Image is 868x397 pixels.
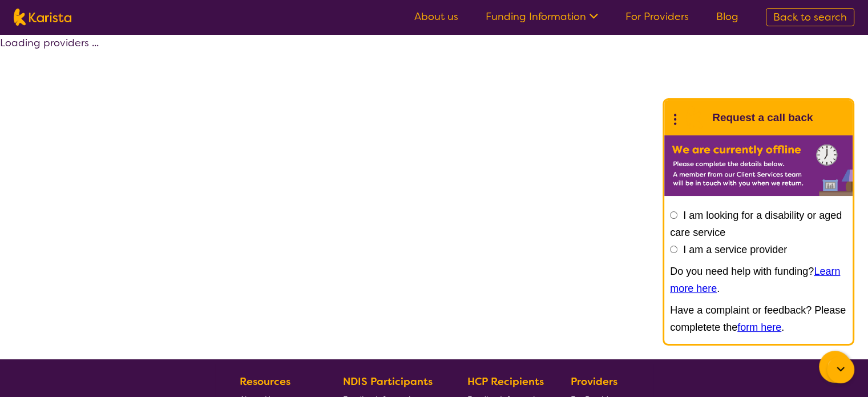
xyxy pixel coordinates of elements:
[240,375,290,388] b: Resources
[467,375,544,388] b: HCP Recipients
[486,10,598,23] a: Funding Information
[737,322,781,333] a: form here
[766,8,854,26] a: Back to search
[343,375,433,388] b: NDIS Participants
[683,106,705,129] img: Karista
[683,244,787,255] label: I am a service provider
[819,351,851,383] button: Channel Menu
[14,9,71,26] img: Karista logo
[712,109,813,126] h1: Request a call back
[664,135,853,196] img: Karista offline chat form to request call back
[670,263,847,297] p: Do you need help with funding? .
[625,10,689,23] a: For Providers
[414,10,458,23] a: About us
[716,10,738,23] a: Blog
[571,375,617,388] b: Providers
[670,302,847,336] p: Have a complaint or feedback? Please completete the .
[670,210,842,238] label: I am looking for a disability or aged care service
[773,10,847,24] span: Back to search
